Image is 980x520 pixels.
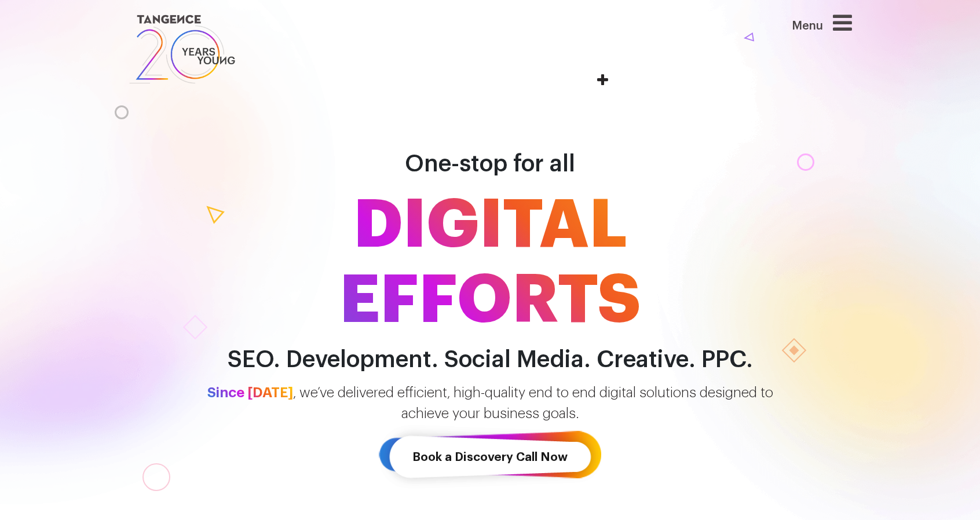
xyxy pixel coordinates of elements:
img: logo SVG [128,12,236,87]
p: , we’ve delivered efficient, high-quality end to end digital solutions designed to achieve your b... [160,382,820,424]
h2: SEO. Development. Social Media. Creative. PPC. [160,347,820,373]
span: DIGITAL EFFORTS [160,188,820,338]
span: Since [DATE] [207,386,293,400]
a: Book a Discovery Call Now [379,424,601,490]
span: One-stop for all [405,152,575,175]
